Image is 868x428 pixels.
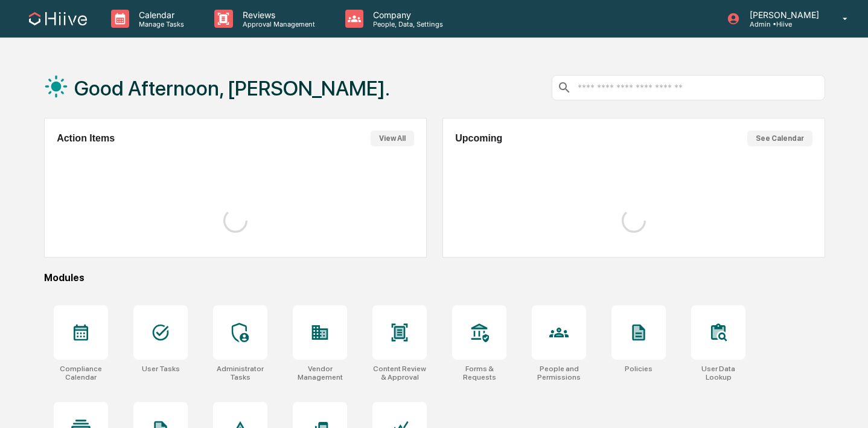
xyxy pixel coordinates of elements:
[371,131,414,146] button: View All
[74,76,390,100] h1: Good Afternoon, [PERSON_NAME].
[129,10,190,20] p: Calendar
[691,365,745,381] div: User Data Lookup
[363,10,449,20] p: Company
[233,20,321,28] p: Approval Management
[213,365,267,381] div: Administrator Tasks
[233,10,321,20] p: Reviews
[455,133,502,144] h2: Upcoming
[747,131,812,146] button: See Calendar
[625,365,653,373] div: Policies
[293,365,347,381] div: Vendor Management
[740,10,825,20] p: [PERSON_NAME]
[740,20,825,28] p: Admin • Hiive
[54,365,108,381] div: Compliance Calendar
[363,20,449,28] p: People, Data, Settings
[29,12,87,25] img: logo
[372,365,427,381] div: Content Review & Approval
[57,133,115,144] h2: Action Items
[452,365,506,381] div: Forms & Requests
[532,365,586,381] div: People and Permissions
[142,365,180,373] div: User Tasks
[129,20,190,28] p: Manage Tasks
[44,272,825,284] div: Modules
